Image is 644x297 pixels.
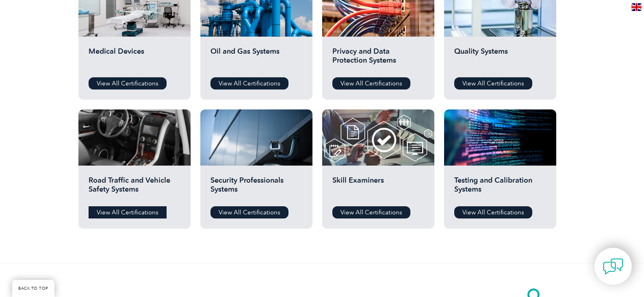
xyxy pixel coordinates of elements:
a: View All Certifications [210,77,288,90]
a: View All Certifications [332,206,410,218]
h2: Medical Devices [89,47,180,71]
a: View All Certifications [89,77,167,90]
img: en [631,3,642,11]
img: contact-chat.png [603,256,623,277]
a: View All Certifications [210,206,288,218]
a: View All Certifications [454,206,532,218]
a: View All Certifications [454,77,532,90]
h2: Skill Examiners [332,176,424,200]
h2: Quality Systems [454,47,546,71]
h2: Privacy and Data Protection Systems [332,47,424,71]
h2: Testing and Calibration Systems [454,176,546,200]
a: View All Certifications [89,206,167,218]
h2: Security Professionals Systems [210,176,302,200]
a: View All Certifications [332,77,410,90]
h2: Road Traffic and Vehicle Safety Systems [89,176,180,200]
a: BACK TO TOP [12,280,54,297]
h2: Oil and Gas Systems [210,47,302,71]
